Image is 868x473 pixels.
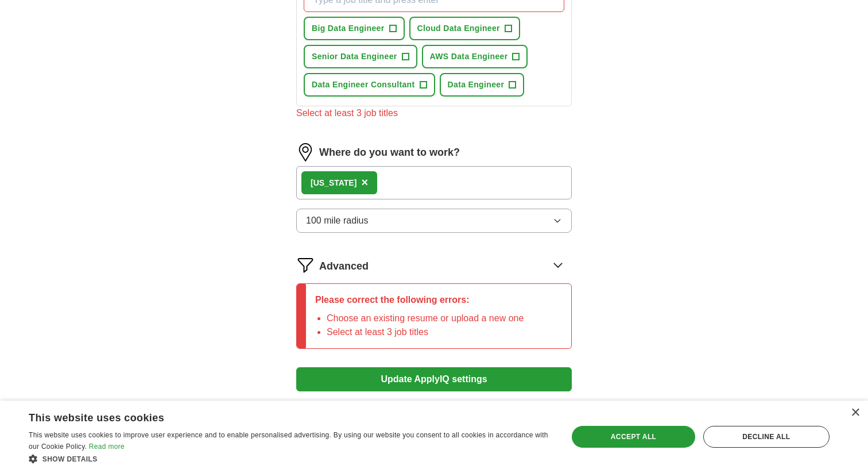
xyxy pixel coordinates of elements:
li: Choose an existing resume or upload a new one [327,312,524,325]
button: Data Engineer [440,73,525,97]
span: Big Data Engineer [312,22,385,34]
div: Close [851,409,859,417]
div: This website uses cookies [29,407,523,425]
button: × [361,174,368,191]
div: Decline all [703,426,830,448]
span: Data Engineer Consultant [312,79,415,91]
button: Update ApplyIQ settings [296,367,572,391]
span: 100 mile radius [306,214,369,228]
button: Big Data Engineer [304,17,405,40]
span: Advanced [319,259,369,274]
button: Data Engineer Consultant [304,73,435,97]
span: Senior Data Engineer [312,51,397,63]
img: location.png [296,143,315,161]
li: Select at least 3 job titles [327,325,524,339]
div: Accept all [572,426,695,448]
div: [US_STATE] [311,177,356,189]
span: × [361,176,368,189]
p: Please correct the following errors: [315,293,524,307]
button: AWS Data Engineer [422,45,528,68]
span: Show details [42,455,98,463]
span: Data Engineer [448,79,505,91]
span: This website uses cookies to improve user experience and to enable personalised advertising. By u... [29,431,548,451]
button: Senior Data Engineer [304,45,417,68]
span: AWS Data Engineer [430,51,508,63]
div: Select at least 3 job titles [296,106,572,120]
img: filter [296,256,315,274]
button: 100 mile radius [296,209,572,233]
span: Cloud Data Engineer [417,22,500,34]
button: Cloud Data Engineer [409,17,520,40]
label: Where do you want to work? [319,145,460,160]
a: Read more, opens a new window [89,443,125,451]
div: Show details [29,453,552,464]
